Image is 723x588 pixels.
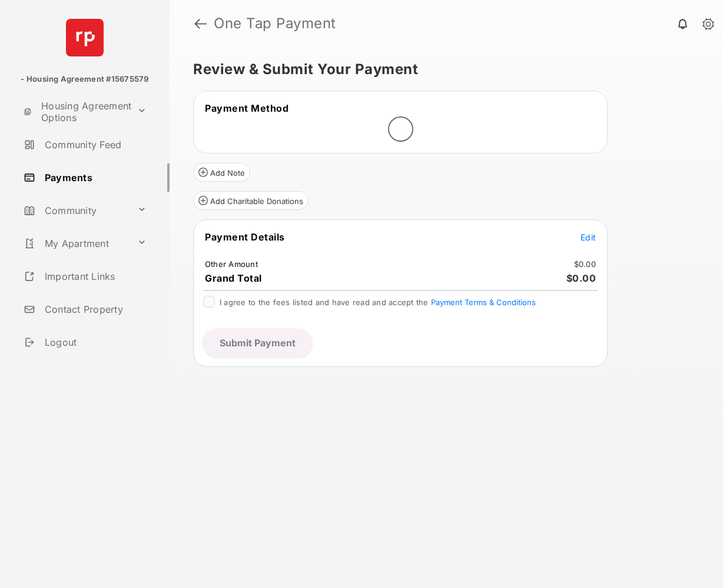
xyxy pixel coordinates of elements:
[204,259,258,269] td: Other Amount
[19,328,170,356] a: Logout
[205,272,262,284] span: Grand Total
[19,163,170,192] a: Payments
[214,16,336,31] strong: One Tap Payment
[193,62,690,76] h5: Review & Submit Your Payment
[581,231,596,243] button: Edit
[193,163,250,182] button: Add Note
[21,73,148,85] p: - Housing Agreement #15675579
[19,131,170,159] a: Community Feed
[203,329,312,357] button: Submit Payment
[19,229,132,258] a: My Apartment
[573,259,596,269] td: $0.00
[566,272,596,284] span: $0.00
[66,19,104,56] img: svg+xml;base64,PHN2ZyB4bWxucz0iaHR0cDovL3d3dy53My5vcmcvMjAwMC9zdmciIHdpZHRoPSI2NCIgaGVpZ2h0PSI2NC...
[220,298,536,307] span: I agree to the fees listed and have read and accept the
[205,102,288,114] span: Payment Method
[19,196,132,225] a: Community
[193,191,309,210] button: Add Charitable Donations
[205,231,285,243] span: Payment Details
[19,295,170,323] a: Contact Property
[19,98,132,126] a: Housing Agreement Options
[581,232,596,242] span: Edit
[19,262,151,290] a: Important Links
[431,298,536,307] button: I agree to the fees listed and have read and accept the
